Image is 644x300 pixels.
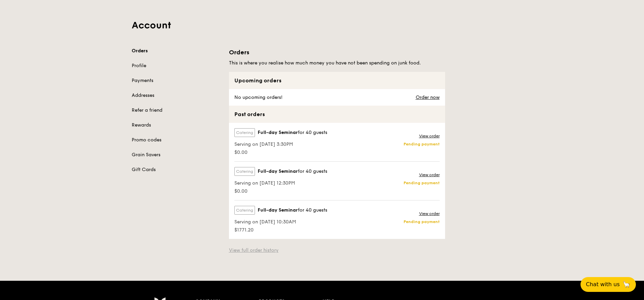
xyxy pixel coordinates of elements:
label: Catering [234,128,255,137]
span: Serving on [DATE] 3:30PM [234,141,327,148]
a: View order [419,133,440,139]
a: Gift Cards [132,166,221,173]
div: No upcoming orders! [229,89,287,106]
a: Promo codes [132,137,221,143]
a: View full order history [229,247,279,254]
h1: Orders [229,48,445,57]
span: for 40 guests [298,207,327,213]
div: Past orders [229,106,445,123]
a: Profile [132,62,221,69]
a: Grain Savers [132,152,221,158]
a: Rewards [132,122,221,129]
span: Full-day Seminar [258,129,298,136]
button: Chat with us🦙 [581,277,636,292]
span: Serving on [DATE] 10:30AM [234,219,327,225]
span: Serving on [DATE] 12:30PM [234,180,327,187]
span: 🦙 [622,280,630,289]
p: Pending payment [404,219,440,224]
a: View order [419,211,440,216]
div: Upcoming orders [229,72,445,89]
label: Catering [234,206,255,215]
a: Refer a friend [132,107,221,114]
a: Payments [132,77,221,84]
h1: Account [132,19,513,31]
p: Pending payment [404,141,440,147]
a: View order [419,172,440,178]
span: $0.00 [234,149,327,156]
span: for 40 guests [298,130,327,135]
a: Order now [416,95,440,100]
span: Full-day Seminar [258,207,298,214]
a: Orders [132,48,221,54]
span: Full-day Seminar [258,168,298,175]
span: $1771.20 [234,227,327,234]
a: Addresses [132,92,221,99]
h5: This is where you realise how much money you have not been spending on junk food. [229,60,445,66]
label: Catering [234,167,255,176]
p: Pending payment [404,180,440,186]
span: for 40 guests [298,168,327,174]
span: $0.00 [234,188,327,195]
span: Chat with us [586,280,620,289]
